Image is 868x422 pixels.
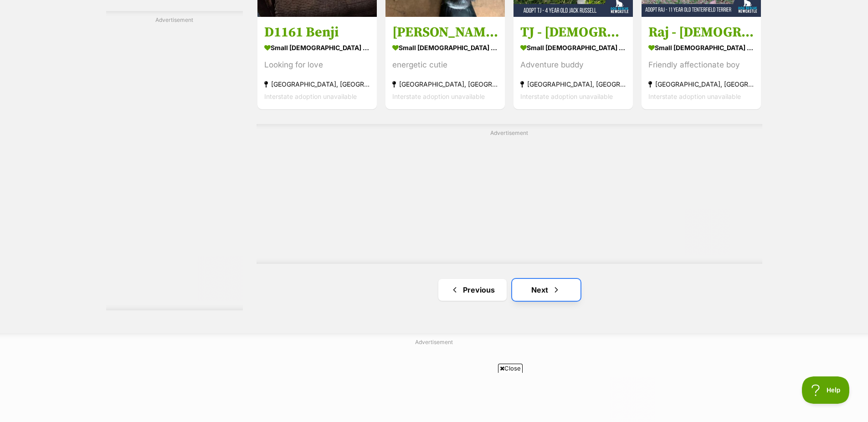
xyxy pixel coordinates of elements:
[264,93,357,100] span: Interstate adoption unavailable
[648,93,741,100] span: Interstate adoption unavailable
[514,17,633,109] a: TJ - [DEMOGRAPHIC_DATA] [PERSON_NAME] small [DEMOGRAPHIC_DATA] Dog Adventure buddy [GEOGRAPHIC_DA...
[392,78,498,90] strong: [GEOGRAPHIC_DATA], [GEOGRAPHIC_DATA]
[520,59,626,71] div: Adventure buddy
[257,17,377,109] a: D1161 Benji small [DEMOGRAPHIC_DATA] Dog Looking for love [GEOGRAPHIC_DATA], [GEOGRAPHIC_DATA] In...
[648,78,754,90] strong: [GEOGRAPHIC_DATA], [GEOGRAPHIC_DATA]
[520,93,613,100] span: Interstate adoption unavailable
[512,279,580,301] a: Next page
[385,17,505,109] a: [PERSON_NAME] small [DEMOGRAPHIC_DATA] Dog energetic cutie [GEOGRAPHIC_DATA], [GEOGRAPHIC_DATA] I...
[438,279,507,301] a: Previous page
[257,279,762,301] nav: Pagination
[106,11,243,310] div: Advertisement
[648,41,754,54] strong: small [DEMOGRAPHIC_DATA] Dog
[392,59,498,71] div: energetic cutie
[264,59,370,71] div: Looking for love
[520,24,626,41] h3: TJ - [DEMOGRAPHIC_DATA] [PERSON_NAME]
[264,41,370,54] strong: small [DEMOGRAPHIC_DATA] Dog
[106,28,243,301] iframe: Advertisement
[392,93,485,100] span: Interstate adoption unavailable
[213,376,655,417] iframe: Advertisement
[498,364,523,373] span: Close
[520,41,626,54] strong: small [DEMOGRAPHIC_DATA] Dog
[520,78,626,90] strong: [GEOGRAPHIC_DATA], [GEOGRAPHIC_DATA]
[392,24,498,41] h3: [PERSON_NAME]
[264,78,370,90] strong: [GEOGRAPHIC_DATA], [GEOGRAPHIC_DATA]
[648,59,754,71] div: Friendly affectionate boy
[802,376,850,404] iframe: Help Scout Beacon - Open
[264,24,370,41] h3: D1161 Benji
[648,24,754,41] h3: Raj - [DEMOGRAPHIC_DATA] Tenterfield Terrier
[642,17,761,109] a: Raj - [DEMOGRAPHIC_DATA] Tenterfield Terrier small [DEMOGRAPHIC_DATA] Dog Friendly affectionate b...
[257,124,762,264] div: Advertisement
[288,141,730,255] iframe: Advertisement
[392,41,498,54] strong: small [DEMOGRAPHIC_DATA] Dog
